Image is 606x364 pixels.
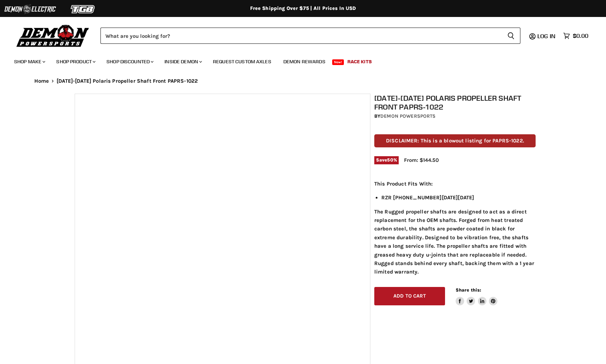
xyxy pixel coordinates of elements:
a: Race Kits [342,54,377,69]
a: Inside Demon [159,54,206,69]
button: Search [502,28,520,44]
a: Shop Make [9,54,50,69]
aside: Share this: [456,287,498,306]
div: by [374,112,536,120]
a: Home [34,78,49,84]
button: Add to cart [374,287,445,306]
span: Add to cart [393,293,426,299]
span: $0.00 [573,33,588,39]
li: RZR [PHONE_NUMBER][DATE][DATE] [381,193,536,202]
img: TGB Logo 2 [57,2,110,16]
img: Demon Powersports [14,23,92,48]
span: Log in [537,33,555,40]
a: Request Custom Axles [208,54,277,69]
a: Log in [534,33,560,39]
h1: [DATE]-[DATE] Polaris Propeller Shaft Front PAPRS-1022 [374,94,536,111]
form: Product [100,28,520,44]
div: The Rugged propeller shafts are designed to act as a direct replacement for the OEM shafts. Forge... [374,180,536,276]
ul: Main menu [9,52,587,69]
a: Shop Product [51,54,100,69]
p: DISCLAIMER: This is a blowout listing for PAPRS-1022. [374,134,536,147]
a: Demon Rewards [278,54,331,69]
span: [DATE]-[DATE] Polaris Propeller Shaft Front PAPRS-1022 [57,78,198,84]
span: Save % [374,156,399,164]
img: Demon Electric Logo 2 [4,2,57,16]
a: Shop Discounted [101,54,158,69]
div: Free Shipping Over $75 | All Prices In USD [20,5,586,12]
a: $0.00 [560,31,592,41]
p: This Product Fits With: [374,180,536,188]
span: New! [332,59,344,65]
span: Share this: [456,287,481,293]
span: From: $144.50 [404,157,439,163]
a: Demon Powersports [380,113,435,119]
input: Search [100,28,502,44]
span: 50 [387,157,393,163]
nav: Breadcrumbs [20,78,586,84]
